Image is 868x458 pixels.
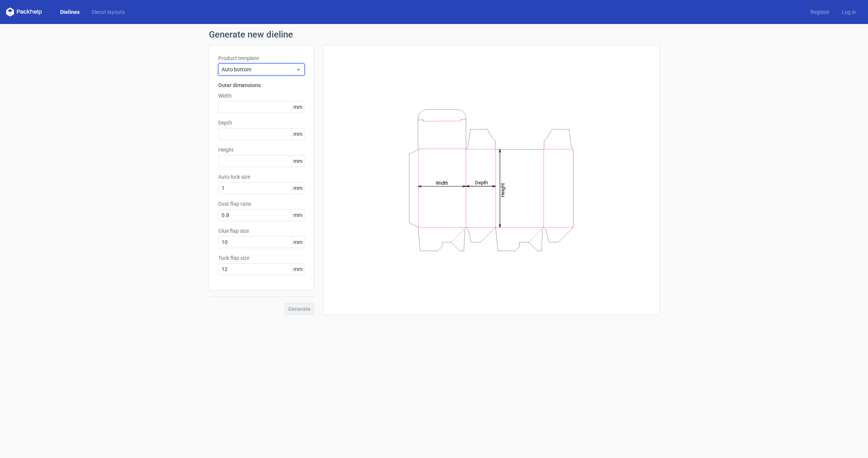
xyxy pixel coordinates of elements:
a: Register [805,8,836,16]
h1: Generate new dieline [209,30,660,39]
tspan: Depth [475,180,488,185]
label: Auto lock size [218,173,305,181]
label: Product template [218,54,305,62]
tspan: Height [500,183,505,197]
span: mm [291,264,304,275]
a: Log in [836,8,862,16]
span: mm [291,182,304,194]
label: Height [218,146,305,154]
span: mm [291,237,304,248]
span: mm [291,101,304,113]
span: mm [291,128,304,140]
label: Tuck flap size [218,254,305,262]
span: mm [291,155,304,167]
tspan: Width [435,180,448,185]
label: Dust flap ratio [218,200,305,208]
a: Diecut layouts [86,8,131,16]
span: mm [291,209,304,221]
label: Depth [218,119,305,127]
label: Width [218,92,305,99]
a: Dielines [54,8,86,16]
label: Glue flap size [218,227,305,235]
span: Auto bottom [222,66,296,73]
h3: Outer dimensions [218,81,305,89]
